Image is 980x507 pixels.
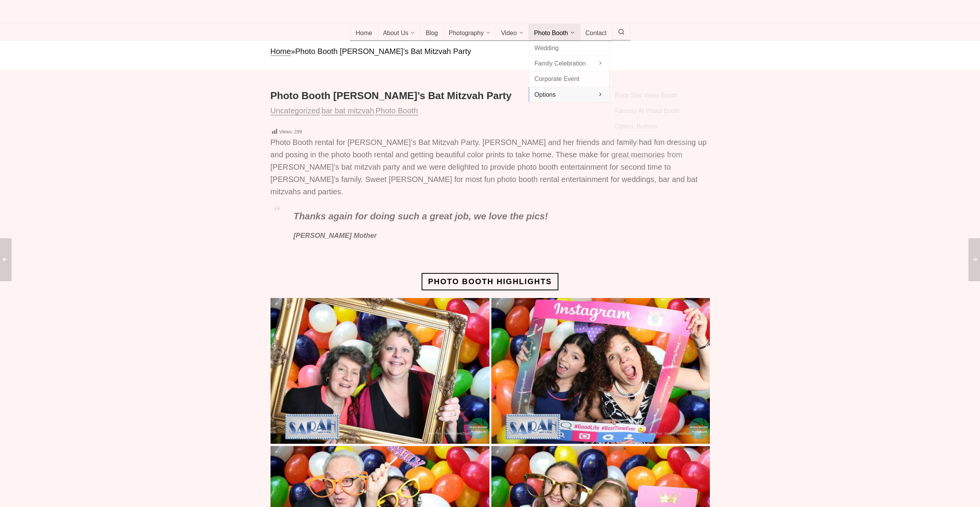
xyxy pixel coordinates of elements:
a: bat mitzvah photography nj [491,298,710,444]
a: Uncategorized [271,106,320,115]
span: Blog [425,30,438,37]
span: Photography [449,30,484,37]
a: Photo Booth [529,24,580,41]
a: Corporate Event [529,71,609,87]
a: Option: Buttons [609,119,690,134]
h2: Thanks again for doing such a great job, we love the pics! [294,209,710,223]
span: Corporate Event [535,74,604,84]
span: Views: [279,129,293,135]
span: 299 [294,129,302,135]
h1: Photo Booth [PERSON_NAME]’s Bat Mitzvah Party [271,89,710,103]
a: Blog [420,24,444,41]
span: Photo Booth [534,30,568,37]
a: Family Celebration [529,56,609,71]
a: bat mitzvah photography nj [271,298,489,444]
a: Fantasy AI Photo Booth [609,103,690,119]
a: Option: Music Montage [609,134,690,150]
span: Rock Star Video Booth [615,90,684,101]
span: About Us [383,30,408,37]
a: Contact [580,24,612,41]
a: Home [271,47,291,56]
a: bar bat mitzvah [321,106,374,115]
a: Photography [443,24,496,41]
span: » [291,47,295,56]
span: Video [501,30,517,37]
span: Options [535,89,604,100]
p: Photo Booth rental for [PERSON_NAME]’s Bat Mitzvah Party. [PERSON_NAME] and her friends and famil... [271,136,710,198]
a: FAQ Photo Booth [609,150,690,165]
a: About Us [378,24,421,41]
span: Option: Buttons [615,121,684,131]
span: Photo Booth [PERSON_NAME]’s Bat Mitzvah Party [295,47,471,56]
span: Fantasy AI Photo Booth [615,106,684,116]
span: Option: Music Montage [615,136,684,147]
h3: Photo Booth Highlights [422,273,558,290]
a: Home [350,24,378,41]
a: Options [529,87,609,102]
a: Rock Star Video Booth [609,88,690,103]
span: Wedding [535,43,604,53]
span: Home [356,30,372,37]
span: Family Celebration [535,58,604,69]
cite: [PERSON_NAME] Mother [294,232,377,239]
a: Photo Booth [375,106,418,115]
span: FAQ Photo Booth [615,152,684,162]
span: Contact [585,30,607,37]
a: Wedding [529,40,609,56]
a: Video [496,24,529,41]
span: , , [271,109,421,115]
nav: breadcrumbs [271,46,710,57]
